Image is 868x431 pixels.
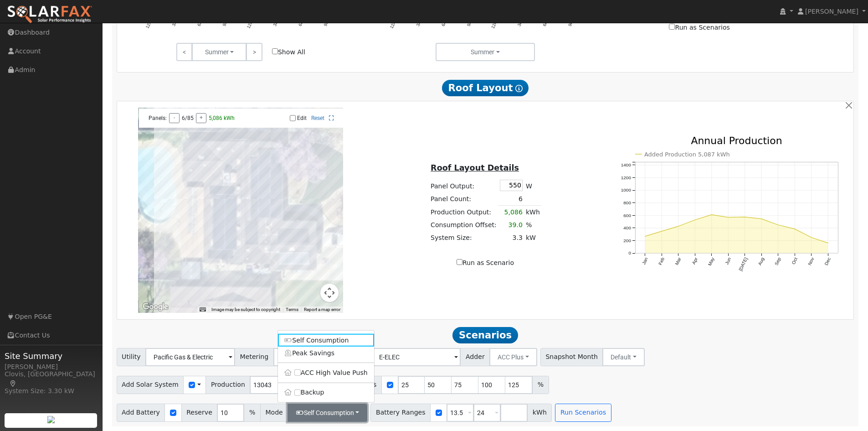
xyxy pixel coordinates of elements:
img: retrieve [47,416,55,423]
a: Reset [311,115,324,121]
a: Full Screen [329,115,334,121]
text: 1400 [621,162,632,167]
text: Jun [724,257,732,265]
td: System Size: [429,232,498,244]
span: Add Solar System [117,376,184,394]
input: ACC High Value Push [294,369,301,376]
text: Apr [691,256,699,265]
span: 5,086 kWh [209,115,235,121]
td: % [524,219,541,232]
text: 6AM [441,16,449,27]
span: kWh [527,404,552,422]
a: > [246,43,262,61]
label: ACC High Value Push [278,366,374,379]
a: Open this area in Google Maps (opens a new window) [140,301,170,313]
span: Utility [117,348,146,366]
circle: onclick="" [793,227,796,231]
circle: onclick="" [693,218,697,222]
td: 5,086 [498,206,524,219]
td: 3.3 [498,232,524,244]
span: Metering [235,348,274,366]
text: 9AM [466,16,474,27]
span: 6/85 [182,115,194,121]
a: Peak Savings [278,347,374,359]
text: [DATE] [738,257,749,272]
label: Edit [297,115,307,121]
text: 6AM [196,16,204,27]
span: Image may be subject to copyright [211,307,280,312]
text: 3PM [517,16,525,27]
text: 3PM [272,16,280,27]
td: 6 [498,192,524,206]
button: Keyboard shortcuts [200,306,206,313]
button: NBT [273,348,308,366]
button: Summer [192,43,247,61]
text: 3AM [171,16,179,27]
input: Run as Scenario [457,259,462,265]
label: Show All [272,47,305,57]
text: May [707,257,715,267]
text: Dec [824,257,832,266]
td: Panel Count: [429,192,498,206]
a: Self Consumption [278,334,374,347]
input: Backup [294,389,301,395]
i: Show Help [515,85,523,92]
label: Backup [278,386,374,399]
input: Select a Rate Schedule [371,348,461,366]
td: W [524,178,541,192]
text: Added Production 5,087 kWh [644,151,730,158]
span: Scenarios [452,327,518,343]
td: kW [524,232,541,244]
div: System Size: 3.30 kW [5,386,98,396]
circle: onclick="" [710,213,714,217]
span: Production [205,376,250,394]
div: Clovis, [GEOGRAPHIC_DATA] [5,369,98,389]
div: [PERSON_NAME] [5,362,98,372]
span: Mode [260,404,288,422]
td: Consumption Offset: [429,219,498,232]
text: 600 [623,213,631,218]
text: 6PM [542,16,550,27]
button: ACC Plus [489,348,537,366]
text: 3AM [415,16,423,27]
text: Aug [757,257,765,266]
text: 6PM [298,16,306,27]
text: 9AM [221,16,230,27]
button: Default [602,348,645,366]
span: Roof Layout [442,80,529,96]
circle: onclick="" [677,224,680,228]
button: Map camera controls [320,284,339,302]
button: - [169,113,180,123]
img: Google [140,301,170,313]
td: kWh [524,206,541,219]
button: Summer [436,43,535,61]
circle: onclick="" [760,217,763,221]
circle: onclick="" [660,229,663,233]
a: Report a map error [304,307,340,312]
text: Mar [674,256,682,266]
button: Run Scenarios [555,404,611,422]
span: Panels: [149,115,167,121]
text: Feb [657,257,665,266]
span: [PERSON_NAME] [805,8,858,15]
span: Add Battery [117,404,165,422]
td: 39.0 [498,219,524,232]
span: Battery Ranges [370,404,431,422]
text: 400 [623,225,631,230]
u: Roof Layout Details [431,163,519,172]
button: + [196,113,206,123]
text: 800 [623,200,631,205]
text: Jan [641,257,649,265]
text: Oct [791,257,799,265]
circle: onclick="" [743,215,747,219]
img: SolarFax [7,5,92,24]
text: Annual Production [691,135,782,146]
text: 1200 [621,175,632,180]
input: Run as Scenarios [669,24,675,30]
span: % [532,376,549,394]
label: Run as Scenario [457,258,514,268]
a: Map [9,380,17,387]
text: 9PM [323,16,331,27]
button: Self Consumption [288,404,367,422]
text: Nov [807,257,815,266]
